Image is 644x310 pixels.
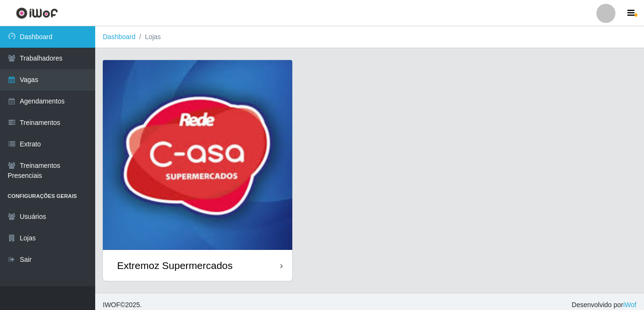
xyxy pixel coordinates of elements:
span: © 2025 . [103,300,142,310]
span: Desenvolvido por [572,300,636,310]
li: Lojas [136,32,161,42]
img: cardImg [103,60,292,250]
span: IWOF [103,301,120,309]
a: Extremoz Supermercados [103,60,292,281]
a: iWof [623,301,636,309]
div: Extremoz Supermercados [117,259,233,271]
img: CoreUI Logo [16,7,58,19]
nav: breadcrumb [95,26,644,48]
a: Dashboard [103,33,136,41]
